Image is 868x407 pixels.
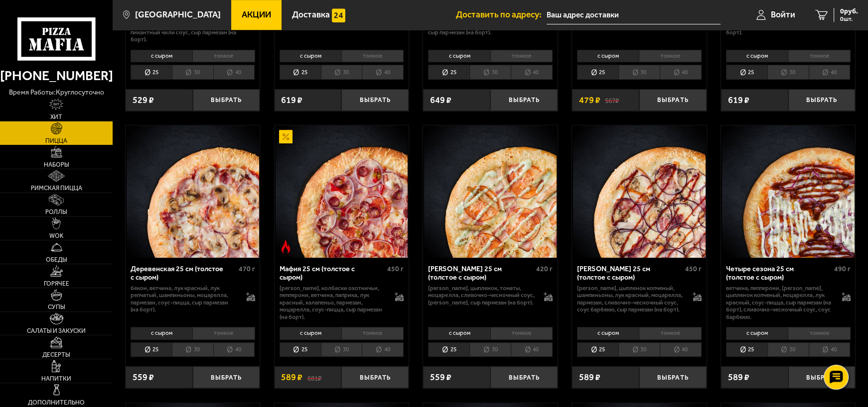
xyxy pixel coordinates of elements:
li: 25 [131,65,172,80]
li: 30 [321,65,362,80]
button: Выбрать [788,89,856,111]
span: Дополнительно [28,400,85,406]
a: АкционныйОстрое блюдоМафия 25 см (толстое с сыром) [275,125,409,258]
li: тонкое [788,50,850,63]
span: [GEOGRAPHIC_DATA] [135,10,221,19]
li: тонкое [639,327,701,340]
li: тонкое [192,50,255,63]
li: 25 [726,65,767,80]
li: с сыром [280,50,341,63]
li: с сыром [577,50,639,63]
img: Четыре сезона 25 см (толстое с сыром) [722,125,855,258]
span: 589 ₽ [728,373,749,382]
span: WOK [49,233,63,239]
li: с сыром [577,327,639,340]
span: 0 руб. [840,8,858,15]
a: Чикен Ранч 25 см (толстое с сыром) [423,125,558,258]
span: 559 ₽ [133,373,154,382]
button: Выбрать [639,366,707,388]
span: Десерты [42,352,70,358]
li: 25 [280,342,321,357]
li: 40 [362,65,404,80]
a: Деревенская 25 см (толстое с сыром) [126,125,260,258]
span: 470 г [239,265,255,273]
li: 40 [213,342,255,357]
span: 450 г [387,265,404,273]
li: 40 [511,342,553,357]
span: Роллы [45,209,67,215]
p: [PERSON_NAME], цыпленок, томаты, моцарелла, сливочно-чесночный соус, [PERSON_NAME], сыр пармезан ... [428,285,534,306]
li: 25 [428,342,469,357]
img: Акционный [279,130,292,143]
li: с сыром [131,50,192,63]
a: Чикен Барбекю 25 см (толстое с сыром) [572,125,707,258]
img: Острое блюдо [279,240,292,253]
input: Ваш адрес доставки [547,6,720,24]
button: Выбрать [490,89,558,111]
li: 30 [172,65,213,80]
li: 30 [767,65,809,80]
img: Мафия 25 см (толстое с сыром) [276,125,408,258]
span: 619 ₽ [281,96,302,104]
li: 30 [618,65,660,80]
a: Четыре сезона 25 см (толстое с сыром) [721,125,856,258]
span: 490 г [834,265,851,273]
span: 450 г [685,265,702,273]
span: Салаты и закуски [27,328,86,334]
img: Чикен Ранч 25 см (толстое с сыром) [424,125,557,258]
li: 40 [660,342,702,357]
span: 589 ₽ [281,373,302,382]
button: Выбрать [639,89,707,111]
li: 25 [280,65,321,80]
span: 529 ₽ [133,96,154,104]
span: 0 шт. [840,16,858,22]
li: 40 [362,342,404,357]
div: [PERSON_NAME] 25 см (толстое с сыром) [577,265,683,282]
li: с сыром [726,327,788,340]
li: тонкое [639,50,701,63]
li: 30 [469,342,511,357]
span: Акции [242,10,271,19]
img: 15daf4d41897b9f0e9f617042186c801.svg [332,8,345,22]
li: 25 [726,342,767,357]
span: Супы [48,304,65,310]
span: 619 ₽ [728,96,749,104]
li: с сыром [428,50,490,63]
div: Деревенская 25 см (толстое с сыром) [131,265,236,282]
li: 30 [172,342,213,357]
span: Пицца [45,138,67,144]
span: Доставка [292,10,330,19]
div: [PERSON_NAME] 25 см (толстое с сыром) [428,265,534,282]
li: 25 [131,342,172,357]
li: тонкое [192,327,255,340]
span: Обеды [46,257,67,263]
span: 420 г [536,265,553,273]
button: Выбрать [788,366,856,388]
li: 25 [577,65,618,80]
span: 589 ₽ [579,373,600,382]
li: 40 [511,65,553,80]
span: 479 ₽ [579,96,600,104]
li: с сыром [280,327,341,340]
s: 681 ₽ [307,373,321,382]
li: 40 [660,65,702,80]
li: 30 [618,342,660,357]
span: Напитки [41,376,71,382]
li: 25 [577,342,618,357]
div: Мафия 25 см (толстое с сыром) [280,265,385,282]
img: Чикен Барбекю 25 см (толстое с сыром) [573,125,706,258]
s: 567 ₽ [605,96,619,104]
li: с сыром [726,50,788,63]
img: Деревенская 25 см (толстое с сыром) [127,125,259,258]
li: тонкое [341,50,404,63]
li: с сыром [428,327,490,340]
li: 40 [213,65,255,80]
button: Выбрать [193,89,260,111]
li: 40 [809,65,851,80]
p: [PERSON_NAME], колбаски охотничьи, пепперони, ветчина, паприка, лук красный, халапеньо, пармезан,... [280,285,386,321]
span: Войти [771,10,795,19]
button: Выбрать [193,366,260,388]
button: Выбрать [341,89,409,111]
span: Наборы [44,162,69,168]
button: Выбрать [490,366,558,388]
